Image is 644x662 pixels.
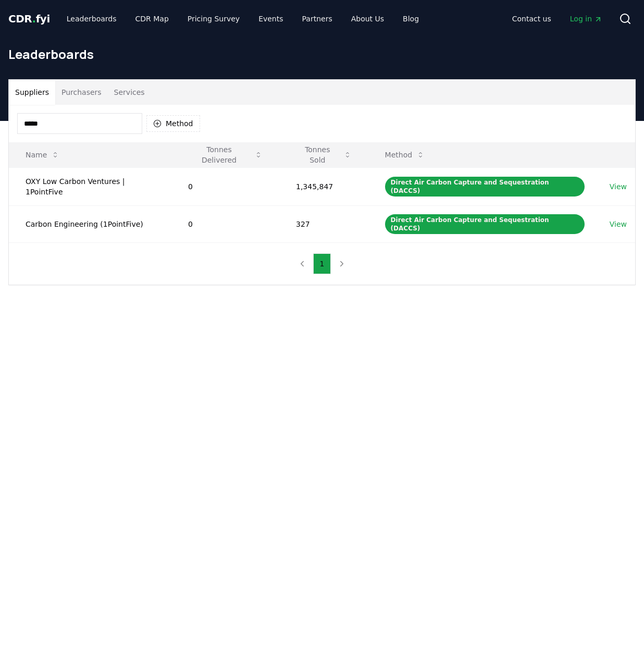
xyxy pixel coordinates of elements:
nav: Main [58,9,427,28]
a: Log in [562,9,611,28]
a: Events [250,9,291,28]
button: Tonnes Sold [288,144,360,165]
a: Blog [394,9,427,28]
a: CDR.fyi [8,11,50,26]
button: Method [146,115,200,132]
button: Services [108,80,151,105]
td: 0 [171,205,279,242]
nav: Main [504,9,611,28]
button: 1 [313,253,331,274]
h1: Leaderboards [8,46,636,63]
span: . [32,13,36,25]
button: Tonnes Delivered [180,144,271,165]
a: CDR Map [127,9,177,28]
div: Direct Air Carbon Capture and Sequestration (DACCS) [385,214,585,234]
td: Carbon Engineering (1PointFive) [9,205,171,242]
td: 327 [279,205,368,242]
div: Direct Air Carbon Capture and Sequestration (DACCS) [385,177,585,197]
td: 1,345,847 [279,167,368,205]
button: Method [377,144,434,165]
td: OXY Low Carbon Ventures | 1PointFive [9,167,171,205]
span: CDR fyi [8,13,50,25]
button: Name [17,144,68,165]
a: View [610,219,627,229]
span: Log in [570,14,602,24]
button: Suppliers [9,80,55,105]
a: Contact us [504,9,560,28]
td: 0 [171,167,279,205]
a: About Us [343,9,392,28]
a: Pricing Survey [179,9,248,28]
button: Purchasers [55,80,108,105]
a: View [610,181,627,192]
a: Partners [294,9,341,28]
a: Leaderboards [58,9,125,28]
